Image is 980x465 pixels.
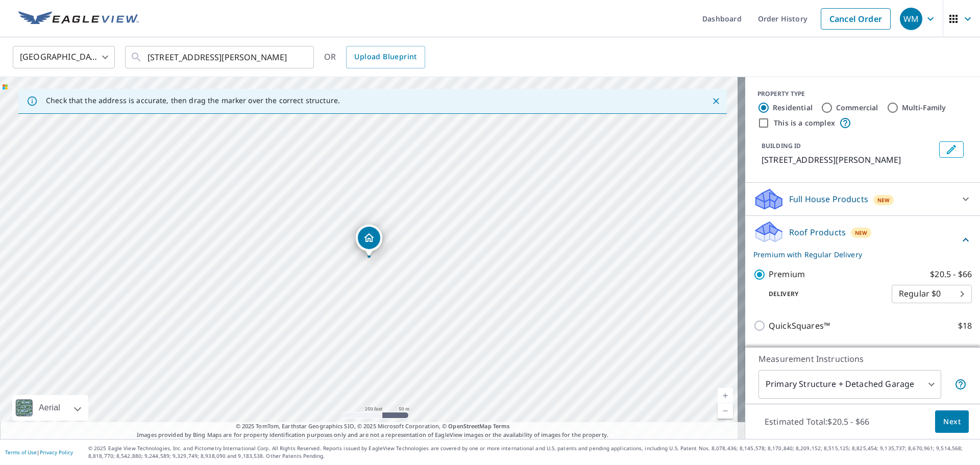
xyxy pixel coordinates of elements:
div: WM [900,8,922,30]
p: [STREET_ADDRESS][PERSON_NAME] [762,154,935,166]
a: Current Level 17, Zoom Out [718,403,733,419]
span: Upload Blueprint [354,51,416,63]
a: Upload Blueprint [346,46,425,68]
div: Aerial [36,395,63,421]
a: Cancel Order [821,8,891,30]
a: Terms of Use [5,449,37,456]
div: Regular $0 [892,280,972,308]
p: | [5,449,73,455]
p: Check that the address is accurate, then drag the marker over the correct structure. [46,96,340,105]
p: Premium with Regular Delivery [753,249,960,260]
label: Multi-Family [902,103,946,113]
p: Full House Products [789,193,868,205]
div: OR [324,46,425,68]
a: Privacy Policy [40,449,73,456]
p: © 2025 Eagle View Technologies, Inc. and Pictometry International Corp. All Rights Reserved. Repo... [88,445,975,460]
div: [GEOGRAPHIC_DATA] [13,43,115,71]
div: Primary Structure + Detached Garage [758,370,941,399]
p: $20.5 - $66 [930,268,972,281]
a: OpenStreetMap [448,422,491,430]
label: This is a complex [774,118,835,128]
div: Full House ProductsNew [753,187,972,211]
p: QuickSquares™ [769,320,830,332]
span: Next [943,415,961,428]
div: Roof ProductsNewPremium with Regular Delivery [753,220,972,260]
button: Edit building 1 [939,141,964,158]
div: PROPERTY TYPE [757,89,968,99]
span: New [855,229,868,237]
button: Next [935,410,969,433]
p: BUILDING ID [762,141,801,150]
a: Terms [493,422,510,430]
span: New [877,196,890,204]
p: $18 [958,320,972,332]
span: Your report will include the primary structure and a detached garage if one exists. [954,378,967,390]
input: Search by address or latitude-longitude [148,43,293,71]
p: Roof Products [789,226,846,238]
div: Aerial [12,395,88,421]
img: EV Logo [18,11,139,27]
div: Dropped pin, building 1, Residential property, 9410 Gold Hill Rd Mount Pleasant, NC 28124 [356,225,382,256]
a: Current Level 17, Zoom In [718,388,733,403]
label: Commercial [836,103,878,113]
p: Premium [769,268,805,281]
span: © 2025 TomTom, Earthstar Geographics SIO, © 2025 Microsoft Corporation, © [236,422,510,431]
button: Close [709,94,723,108]
label: Residential [773,103,813,113]
p: Measurement Instructions [758,353,967,365]
p: Estimated Total: $20.5 - $66 [756,410,877,433]
p: Delivery [753,289,892,299]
